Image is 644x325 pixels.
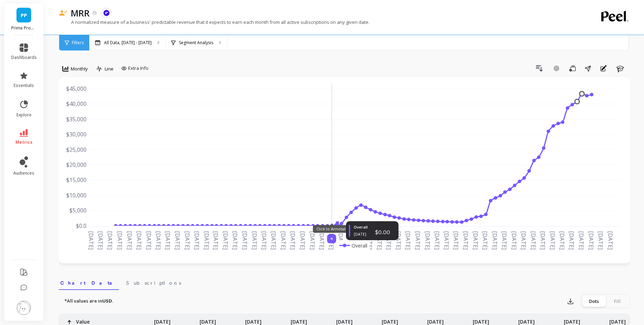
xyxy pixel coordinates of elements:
span: Extra Info [128,65,148,72]
div: Dots [582,296,605,307]
span: Subscriptions [126,279,181,286]
span: dashboards [11,55,37,60]
strong: USD. [102,298,113,304]
p: A normalized measure of a business' predictable revenue that it expects to earn each month from a... [59,19,369,25]
span: Filters [72,40,84,46]
span: essentials [14,83,34,88]
div: Fill [605,296,629,307]
nav: Tabs [59,274,630,290]
img: api.recharge.svg [103,10,110,16]
p: Segment Analysis [179,40,213,46]
span: Monthly [71,66,88,72]
img: header icon [59,10,67,16]
span: PP [21,11,27,19]
p: All Data, [DATE] - [DATE] [104,40,152,46]
span: Line [105,66,113,72]
img: profile picture [17,301,31,315]
span: audiences [13,170,34,176]
span: Chart Data [60,279,118,286]
span: metrics [15,140,33,145]
span: explore [16,112,32,118]
p: MRR [71,7,90,19]
p: *All values are in [64,298,113,305]
p: Prime Prometics™ [11,25,37,31]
